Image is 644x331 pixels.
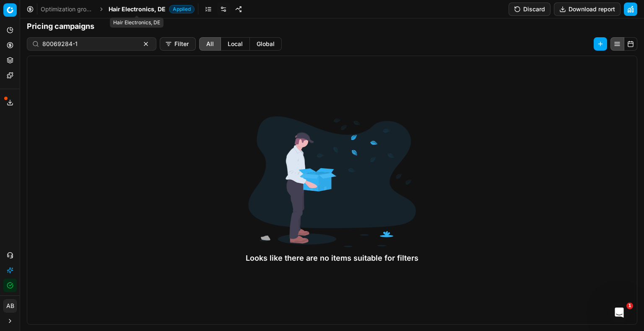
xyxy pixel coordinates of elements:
iframe: Intercom live chat [609,303,629,323]
div: Looks like there are no items suitable for filters [246,252,418,264]
button: Discard [509,3,551,16]
button: Filter [160,37,196,51]
button: AB [3,299,17,313]
span: 1 [626,303,633,309]
button: all [199,37,221,51]
a: Optimization groups [41,5,94,13]
h1: Pricing campaigns [20,21,644,32]
input: Search [42,40,134,48]
button: global [250,37,282,51]
button: local [221,37,250,51]
span: AB [4,300,16,312]
div: Hair Electronics, DE [110,18,164,28]
button: Download report [554,3,621,16]
span: Hair Electronics, DEApplied [109,5,195,13]
span: Hair Electronics, DE [109,5,166,13]
span: Applied [169,5,195,13]
nav: breadcrumb [41,5,195,13]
